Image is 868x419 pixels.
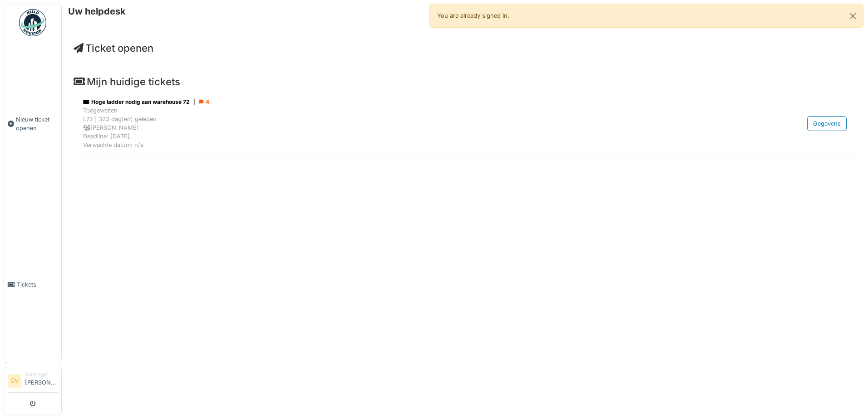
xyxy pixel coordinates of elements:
div: Hoge ladder nodig aan warehouse 72 [83,98,726,106]
a: CV Aanvrager[PERSON_NAME] [8,371,58,393]
div: Gegevens [807,116,847,131]
span: Tickets [17,280,58,289]
a: Hoge ladder nodig aan warehouse 72| 4 ToegewezenL72 | 323 dag(en) geleden [PERSON_NAME]Deadline: ... [81,96,849,152]
a: Nieuw ticket openen [4,41,61,206]
button: Close [843,4,863,28]
div: You are already signed in. [429,4,863,28]
span: | [193,98,195,106]
div: 4 [199,98,209,106]
div: Aanvrager [25,371,58,378]
a: Ticket openen [74,42,153,54]
li: CV [8,374,21,388]
a: Tickets [4,206,61,363]
h6: Uw helpdesk [68,6,126,17]
img: Badge_color-CXgf-gQk.svg [19,9,46,36]
div: Toegewezen L72 | 323 dag(en) geleden [PERSON_NAME] Deadline: [DATE] Verwachte datum: n/a [83,106,726,150]
span: Nieuw ticket openen [16,115,58,132]
li: [PERSON_NAME] [25,371,58,390]
h4: Mijn huidige tickets [74,76,856,88]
